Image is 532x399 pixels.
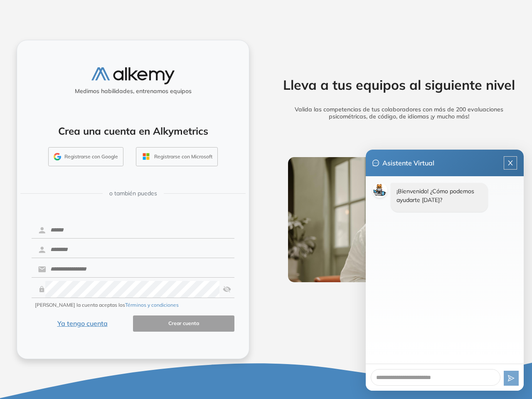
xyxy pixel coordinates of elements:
button: Términos y condiciones [125,301,179,309]
img: OUTLOOK_ICON [141,152,151,161]
span: [PERSON_NAME] la cuenta aceptas los [35,301,179,309]
span: ¡Bienvenido! ¿Cómo podemos ayudarte [DATE]? [397,187,474,204]
button: Registrarse con Microsoft [136,147,218,166]
span: close [504,160,517,166]
img: GMAIL_ICON [54,153,61,160]
h5: Valida las competencias de tus colaboradores con más de 200 evaluaciones psicométricas, de código... [276,106,522,120]
button: close [504,156,517,170]
img: Alky Avatar [372,183,387,198]
img: img-more-info [288,157,510,282]
button: Registrarse con Google [48,147,123,166]
img: logo-alkemy [91,67,175,84]
button: Ya tengo cuenta [32,315,133,332]
h4: Crea una cuenta en Alkymetrics [28,125,238,137]
button: Crear cuenta [133,315,234,332]
h2: Lleva a tus equipos al siguiente nivel [276,77,522,93]
h5: Medimos habilidades, entrenamos equipos [20,88,246,95]
img: asd [223,281,231,298]
span: message [372,160,379,166]
span: o también puedes [109,189,157,198]
button: send [504,371,519,386]
span: Asistente Virtual [382,158,434,168]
